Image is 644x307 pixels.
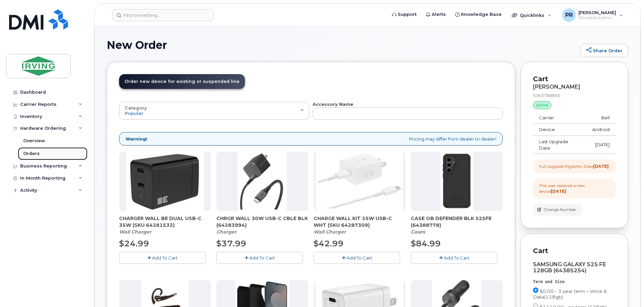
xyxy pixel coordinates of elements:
[316,152,403,211] img: CHARGE_WALL_KIT_25W_USB-C_WHT.png
[586,124,616,136] td: Android
[313,101,353,107] strong: Accessory Name
[533,74,616,84] p: Cart
[119,102,309,119] button: Category Popular
[593,164,609,169] strong: [DATE]
[216,252,303,264] button: Add To Cart
[533,288,607,300] span: $0.00 - 3 year term – Voice & Data(128gb)
[533,262,616,274] div: SAMSUNG GALAXY S25 FE 128GB (64385254)
[152,255,178,260] span: Add To Cart
[533,204,582,216] button: Change Number
[119,215,211,228] span: CHARGER WALL BE DUAL USB-C 35W (SKU 64281532)
[551,189,566,194] strong: [DATE]
[347,255,372,260] span: Add To Cart
[119,252,206,264] button: Add To Cart
[533,112,586,124] td: Carrier
[533,124,586,136] td: Device
[314,252,400,264] button: Add To Cart
[314,215,405,228] span: CHARGE WALL KIT 25W USB-C WHT (SKU 64287309)
[533,279,616,285] div: Term and Size
[580,44,628,57] a: Share Order
[126,136,147,142] strong: Warning!
[216,215,308,235] div: CHRGR WALL 30W USB-C CBLE BLK (64283994)
[126,152,204,211] img: CHARGER_WALL_BE_DUAL_USB-C_35W.png
[586,136,616,154] td: [DATE]
[586,112,616,124] td: Bell
[533,287,538,293] input: $0.00 - 3 year term – Voice & Data(128gb)
[444,255,469,260] span: Add To Cart
[539,163,609,169] div: Full Upgrade Eligibility Date
[411,239,441,248] span: $84.99
[533,246,616,256] p: Cart
[411,215,503,235] div: CASE OB DEFENDER BLK S25FE (64388778)
[125,105,147,111] span: Category
[249,255,275,260] span: Add To Cart
[440,152,473,211] img: image-20250924-184623.png
[216,229,237,235] em: Charger
[533,93,616,98] div: 5063788893
[533,101,551,109] div: active
[125,111,143,116] span: Popular
[216,215,308,228] span: CHRGR WALL 30W USB-C CBLE BLK (64283994)
[411,252,497,264] button: Add To Cart
[119,229,151,235] em: Wall Charger
[314,239,344,248] span: $42.99
[411,229,425,235] em: Cases
[543,207,576,213] span: Change Number
[119,132,503,146] div: Pricing may differ from dealer to dealer!
[119,239,149,248] span: $24.99
[533,84,616,90] div: [PERSON_NAME]
[314,215,405,235] div: CHARGE WALL KIT 25W USB-C WHT (SKU 64287309)
[411,215,503,228] span: CASE OB DEFENDER BLK S25FE (64388778)
[124,79,240,84] span: Order new device for existing or suspended line
[119,215,211,235] div: CHARGER WALL BE DUAL USB-C 35W (SKU 64281532)
[539,183,610,194] div: This user received a new device
[238,152,287,211] img: chrgr_wall_30w_-_blk.png
[216,239,246,248] span: $37.99
[314,229,346,235] em: Wall Charger
[533,136,586,154] td: Last Upgrade Date
[107,39,577,51] h1: New Order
